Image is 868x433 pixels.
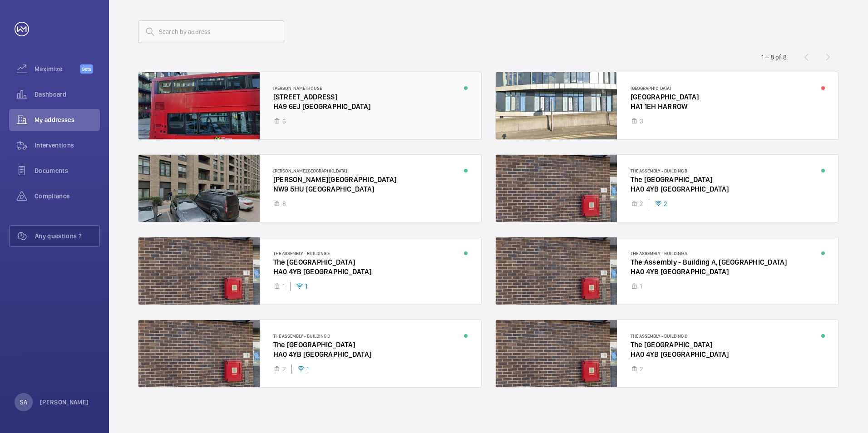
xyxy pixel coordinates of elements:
span: Interventions [35,141,100,150]
p: [PERSON_NAME] [40,398,89,407]
span: My addresses [35,115,100,124]
span: Maximize [35,64,80,74]
span: Any questions ? [35,231,99,241]
span: Dashboard [35,90,100,99]
span: Compliance [35,192,100,201]
input: Search by address [138,20,284,43]
span: Documents [35,166,100,175]
p: SA [20,398,27,407]
span: Beta [80,64,93,74]
div: 1 – 8 of 8 [761,53,787,62]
